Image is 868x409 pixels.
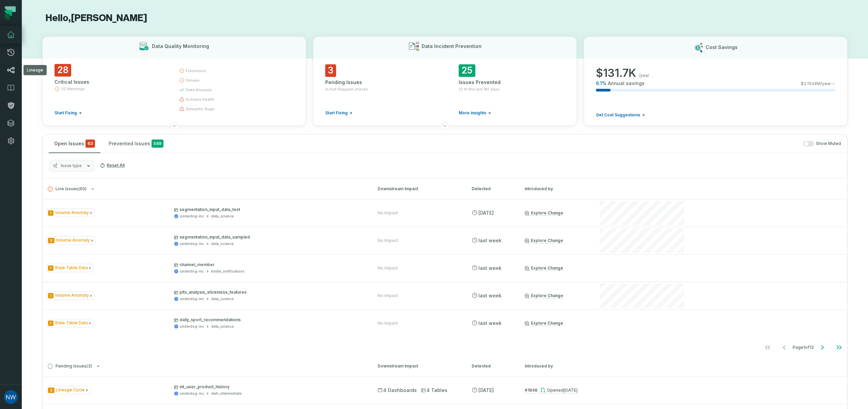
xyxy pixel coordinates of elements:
[525,210,563,216] a: Explore Change
[478,210,494,216] relative-time: Sep 18, 2025, 1:31 AM CDT
[48,364,365,369] button: Pending Issues(3)
[47,386,90,394] span: Issue Type
[211,214,234,219] div: data_science
[459,110,491,116] a: More insights
[42,36,306,126] button: Data Quality Monitoring28Critical Issues32 WarningsStart Fixingfreshnessvolumedata anomalyschema ...
[48,364,92,369] span: Pending Issues ( 3 )
[186,78,200,83] span: volume
[422,43,482,50] h3: Data Incident Prevention
[47,209,94,217] span: Issue Type
[325,86,368,92] span: in Pull Request checks
[472,186,512,192] div: Detected
[525,265,563,271] a: Explore Change
[525,238,563,243] a: Explore Change
[378,265,398,271] div: No Impact
[325,64,336,77] span: 3
[540,388,578,393] div: Opened
[152,140,163,148] span: 549
[211,269,244,274] div: trader_notifications
[325,79,431,86] div: Pending Issues
[759,341,847,354] ul: Page 1 of 12
[459,64,475,77] span: 25
[54,110,82,116] a: Start Fixing
[48,321,53,326] span: Severity
[47,291,94,300] span: Issue Type
[180,296,204,301] div: underdog-inc
[378,293,398,298] div: No Impact
[478,320,502,326] relative-time: Sep 13, 2025, 1:27 AM CDT
[378,210,398,216] div: No Impact
[211,391,241,396] div: dwh_intermediate
[378,186,459,192] div: Downstream Impact
[172,141,841,147] div: Show Muted
[421,387,447,394] span: 4 Tables
[48,265,53,271] span: Severity
[186,87,212,93] span: data anomaly
[596,112,645,118] a: Get Cost Suggestions
[48,388,54,393] span: Severity
[4,390,18,404] img: avatar of Nate Wiles
[325,110,348,116] span: Start Fixing
[54,64,71,77] span: 28
[831,341,847,354] button: Go to last page
[49,160,94,171] button: Issue type
[211,296,234,301] div: data_science
[47,236,95,245] span: Issue Type
[85,140,95,148] span: critical issues and errors combined
[180,241,204,246] div: underdog-inc
[525,363,586,369] div: Introduced by
[174,207,365,212] p: segmentation_input_data_test
[174,262,365,267] p: channel_member
[48,210,53,216] span: Severity
[525,186,586,192] div: Introduced by
[180,269,204,274] div: underdog-inc
[378,321,398,326] div: No Impact
[48,238,54,243] span: Severity
[801,81,831,86] span: $ 2.1524M /year
[48,186,86,192] span: Live Issues ( 60 )
[174,317,365,323] p: daily_sport_recommendations
[47,319,93,327] span: Issue Type
[48,293,53,298] span: Severity
[186,68,206,73] span: freshness
[596,80,606,87] span: 6.1 %
[378,387,417,394] span: 4 Dashboards
[472,363,512,369] div: Detected
[211,241,234,246] div: data_science
[596,112,640,118] span: Get Cost Suggestions
[313,36,577,126] button: Data Incident Prevention3Pending Issuesin Pull Request checksStart Fixing25Issues PreventedIn the...
[525,321,563,326] a: Explore Change
[459,79,565,86] div: Issues Prevented
[61,163,82,168] span: Issue type
[584,36,848,126] button: Cost Savings$131.7K/year6.1%Annual savings$2.1524M/yearGet Cost Suggestions
[43,341,847,354] nav: pagination
[596,66,636,80] span: $ 131.7K
[23,65,47,75] div: Lineage
[180,391,204,396] div: underdog-inc
[54,79,167,85] div: Critical Issues
[43,199,847,356] div: Live Issues(60)
[186,106,215,112] span: semantic bugs
[639,73,649,78] span: /year
[180,324,204,329] div: underdog-inc
[152,43,209,50] h3: Data Quality Monitoring
[174,290,365,295] p: pltv_analysis_stickiness_features
[54,110,77,116] span: Start Fixing
[564,388,578,393] relative-time: Sep 19, 2025, 1:36 PM CDT
[48,186,365,192] button: Live Issues(60)
[459,110,486,116] span: More insights
[608,80,645,87] span: Annual savings
[478,293,502,298] relative-time: Sep 15, 2025, 1:26 AM CDT
[478,265,502,271] relative-time: Sep 15, 2025, 1:26 AM CDT
[378,363,459,369] div: Downstream Impact
[378,238,398,243] div: No Impact
[49,134,100,153] button: Open Issues
[174,384,365,390] p: int_user_product_history
[180,214,204,219] div: underdog-inc
[103,134,169,153] button: Prevented Issues
[47,264,93,272] span: Issue Type
[174,234,365,240] p: segmentation_input_data_sampled
[478,238,502,243] relative-time: Sep 16, 2025, 12:45 AM CDT
[814,341,831,354] button: Go to next page
[776,341,792,354] button: Go to previous page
